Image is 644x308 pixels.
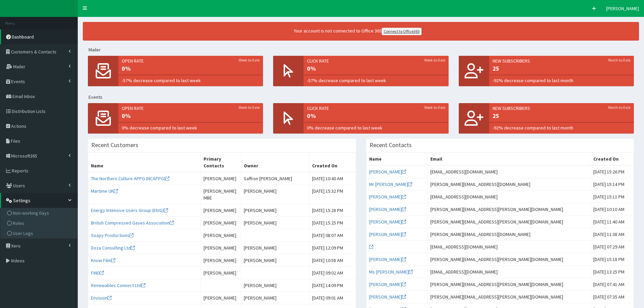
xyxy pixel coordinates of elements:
[427,191,590,203] td: [EMAIL_ADDRESS][DOMAIN_NAME]
[13,64,25,70] span: Mailer
[122,105,260,112] span: Open rate
[91,282,145,288] a: Renewables Connect Ltd
[493,124,630,131] span: -92% decrease compared to last month
[11,243,21,249] span: Xero
[241,279,309,292] td: [PERSON_NAME]
[369,219,406,225] a: [PERSON_NAME]
[309,153,356,172] th: Created On
[12,34,34,40] span: Dashboard
[369,181,412,187] a: Mr [PERSON_NAME]
[89,95,639,100] h5: Events
[382,28,422,35] a: Connect to Office365
[122,57,260,64] span: Open rate
[13,93,35,99] span: Email Inbox
[427,216,590,228] td: [PERSON_NAME][EMAIL_ADDRESS][PERSON_NAME][DOMAIN_NAME]
[307,64,445,73] span: 0%
[307,112,445,120] span: 0%
[369,194,406,200] a: [PERSON_NAME]
[201,292,241,304] td: [PERSON_NAME]
[309,217,356,229] td: [DATE] 15:25 PM
[201,153,241,172] th: Primary Contacts
[427,253,590,266] td: [PERSON_NAME][EMAIL_ADDRESS][PERSON_NAME][DOMAIN_NAME]
[91,142,138,148] h3: Recent Customers
[427,241,590,253] td: [EMAIL_ADDRESS][DOMAIN_NAME]
[369,256,406,262] a: [PERSON_NAME]
[239,57,260,63] small: Week-to-Date
[122,112,260,120] span: 0%
[369,281,406,287] a: [PERSON_NAME]
[309,267,356,279] td: [DATE] 09:02 AM
[427,165,590,178] td: [EMAIL_ADDRESS][DOMAIN_NAME]
[590,253,634,266] td: [DATE] 15:18 PM
[201,204,241,217] td: [PERSON_NAME]
[12,108,46,114] span: Distribution Lists
[11,258,25,264] span: Videos
[122,124,260,131] span: 0% decrease compared to last week
[369,231,406,237] a: [PERSON_NAME]
[493,77,630,84] span: -92% decrease compared to last month
[241,254,309,267] td: [PERSON_NAME]
[590,228,634,241] td: [DATE] 11:38 AM
[91,188,118,194] a: Martime UK
[13,230,33,236] span: User Logs
[11,153,37,159] span: Microsoft365
[590,203,634,216] td: [DATE] 10:10 AM
[201,229,241,242] td: [PERSON_NAME]
[241,204,309,217] td: [PERSON_NAME]
[590,165,634,178] td: [DATE] 15:26 PM
[309,172,356,185] td: [DATE] 10:40 AM
[201,242,241,254] td: [PERSON_NAME]
[590,266,634,278] td: [DATE] 13:25 PM
[91,295,112,301] a: Envision
[241,217,309,229] td: [PERSON_NAME]
[241,172,309,185] td: Saffron [PERSON_NAME]
[11,49,56,55] span: Customers & Contacts
[201,267,241,279] td: [PERSON_NAME]
[424,105,445,110] small: Week-to-Date
[369,169,406,175] a: [PERSON_NAME]
[590,191,634,203] td: [DATE] 15:11 PM
[608,105,630,110] small: Month-to-Date
[122,64,260,73] span: 0%
[91,207,168,213] a: Energy Intensive Users Group (EIUG)
[13,220,24,226] span: Roles
[369,142,412,148] h3: Recent Contacts
[369,269,413,275] a: Ms [PERSON_NAME]
[606,5,639,11] span: [PERSON_NAME]
[13,210,49,216] span: Non-working Days
[424,57,445,63] small: Week-to-Date
[608,57,630,63] small: Month-to-Date
[590,291,634,303] td: [DATE] 07:35 AM
[369,206,406,212] a: [PERSON_NAME]
[590,178,634,191] td: [DATE] 15:14 PM
[307,57,445,64] span: Click rate
[241,153,309,172] th: Owner
[427,291,590,303] td: [PERSON_NAME][EMAIL_ADDRESS][PERSON_NAME][DOMAIN_NAME]
[201,254,241,267] td: [PERSON_NAME]
[13,183,25,189] span: Users
[91,232,134,238] a: Soapy Productions
[13,197,30,204] span: Settings
[590,216,634,228] td: [DATE] 11:40 AM
[369,294,406,300] a: [PERSON_NAME]
[309,254,356,267] td: [DATE] 10:58 AM
[427,178,590,191] td: [PERSON_NAME][EMAIL_ADDRESS][DOMAIN_NAME]
[307,77,445,84] span: -57% decrease compared to last week
[590,278,634,291] td: [DATE] 07:41 AM
[366,153,427,166] th: Name
[427,228,590,241] td: [PERSON_NAME][EMAIL_ADDRESS][DOMAIN_NAME]
[91,245,135,251] a: Doza Consulting Ltd
[165,27,550,35] div: Your account is not connected to Office 365
[241,242,309,254] td: [PERSON_NAME]
[11,138,20,144] span: Files
[241,292,309,304] td: [PERSON_NAME]
[241,185,309,204] td: [PERSON_NAME]
[12,168,28,174] span: Reports
[427,153,590,166] th: Email
[590,241,634,253] td: [DATE] 07:29 AM
[427,266,590,278] td: [EMAIL_ADDRESS][DOMAIN_NAME]
[309,292,356,304] td: [DATE] 09:01 AM
[493,112,630,120] span: 25
[493,57,630,64] span: New Subscribers
[201,172,241,185] td: [PERSON_NAME]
